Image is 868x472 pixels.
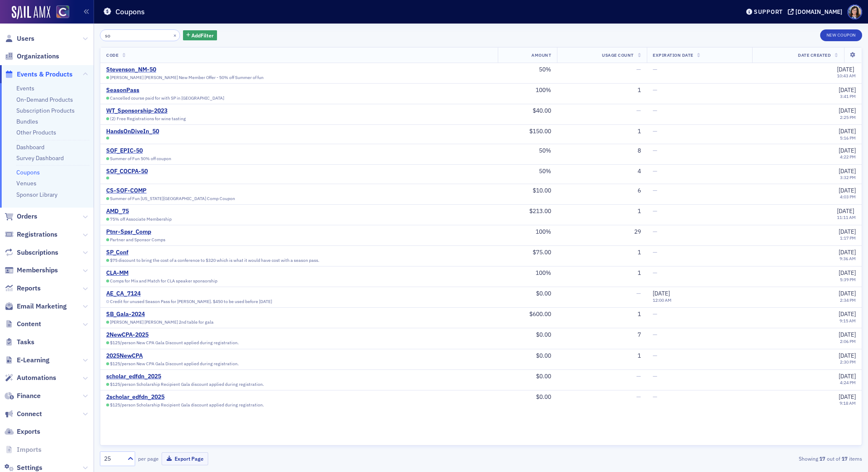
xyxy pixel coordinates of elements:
[536,269,551,277] span: 100%
[636,290,641,297] span: —
[840,93,856,99] time: 3:41 PM
[106,168,148,175] a: SOF_COCPA-50
[839,187,856,194] span: [DATE]
[171,31,179,39] button: ×
[839,127,856,135] span: [DATE]
[17,338,34,347] span: Tasks
[840,338,856,344] time: 2:06 PM
[16,129,56,136] a: Other Products
[106,228,186,236] a: Ptnr-Spsr_Comp
[533,187,551,194] span: $10.00
[653,269,657,277] span: —
[839,147,856,154] span: [DATE]
[839,393,856,401] span: [DATE]
[12,6,50,19] a: SailAMX
[840,380,856,385] time: 4:24 PM
[653,127,657,135] span: —
[839,400,856,406] time: 9:18 AM
[5,212,37,221] a: Orders
[818,455,827,462] strong: 17
[17,230,58,239] span: Registrations
[840,455,849,462] strong: 17
[5,445,42,454] a: Imports
[653,66,657,73] span: —
[106,311,214,318] a: SB_Gala-2024
[602,52,634,58] span: Usage Count
[536,290,551,297] span: $0.00
[106,107,186,115] div: WT_Sponsorship-2023
[17,319,41,329] span: Content
[100,29,180,41] input: Search…
[162,452,208,465] button: Export Page
[536,393,551,401] span: $0.00
[839,372,856,380] span: [DATE]
[17,356,50,365] span: E-Learning
[106,128,159,135] div: HandsOnDiveIn_50
[106,393,264,401] a: 2scholar_edfdn_2025
[563,87,641,94] div: 1
[110,361,239,367] span: $125/person New CPA Gala Discount applied during registration.
[653,147,657,154] span: —
[847,5,862,19] span: Profile
[840,114,856,120] time: 2:25 PM
[653,290,670,297] span: [DATE]
[110,196,235,201] span: Summer of Fun [US_STATE][GEOGRAPHIC_DATA] Comp Coupon
[636,372,641,380] span: —
[17,445,42,454] span: Imports
[839,318,856,324] time: 9:15 AM
[653,331,657,338] span: —
[5,409,42,419] a: Connect
[110,340,239,345] span: $125/person New CPA Gala Discount applied during registration.
[106,52,118,58] span: Code
[110,237,186,243] span: Partner and Sponsor Comps
[563,128,641,135] div: 1
[839,86,856,94] span: [DATE]
[839,256,856,261] time: 9:36 AM
[106,147,186,155] div: SOF_EPIC-50
[110,299,272,304] span: Credit for unused Season Pass for [PERSON_NAME]. $450 to be used before [DATE]
[106,373,264,380] a: scholar_edfdn_2025
[653,52,693,58] span: Expiration Date
[636,393,641,401] span: —
[191,32,214,39] span: Add Filter
[563,208,641,215] div: 1
[17,409,42,419] span: Connect
[563,311,641,318] div: 1
[614,455,862,462] div: Showing out of items
[106,249,319,256] a: SP_Conf
[563,269,641,277] div: 1
[839,331,856,338] span: [DATE]
[16,169,40,176] a: Coupons
[563,352,641,360] div: 1
[798,52,831,58] span: Date Created
[17,248,58,257] span: Subscriptions
[106,187,235,195] div: CS-SOF-COMP
[16,107,75,114] a: Subscription Products
[16,191,58,198] a: Sponsor Library
[563,168,641,175] div: 4
[539,167,551,175] span: 50%
[138,455,159,462] label: per page
[106,352,239,360] div: 2025NewCPA
[563,331,641,339] div: 7
[837,66,854,73] span: [DATE]
[106,331,239,339] a: 2NewCPA-2025
[106,290,272,298] a: AE_CA_7124
[110,156,186,161] span: Summer of Fun 50% off coupon
[837,73,856,79] time: 10:43 AM
[183,30,217,41] button: AddFilter
[839,228,856,235] span: [DATE]
[653,372,657,380] span: —
[653,297,672,303] time: 12:00 AM
[17,52,59,61] span: Organizations
[17,284,41,293] span: Reports
[840,174,856,180] time: 3:32 PM
[16,179,37,187] a: Venues
[533,248,551,256] span: $75.00
[636,66,641,73] span: —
